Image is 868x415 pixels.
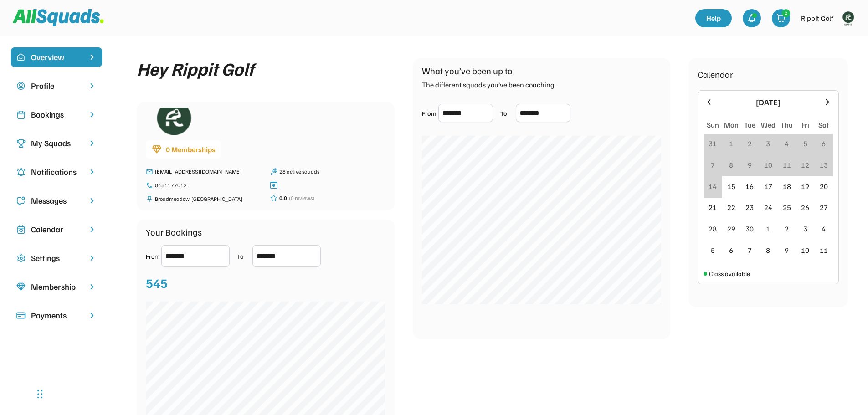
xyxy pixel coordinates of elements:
[146,225,202,239] div: Your Bookings
[500,108,514,118] div: To
[719,96,817,108] div: [DATE]
[87,225,97,234] img: chevron-right.svg
[727,223,735,234] div: 29
[766,223,770,234] div: 1
[711,159,715,170] div: 7
[146,251,159,261] div: From
[16,225,26,234] img: Icon%20copy%207.svg
[745,181,754,192] div: 16
[16,196,26,205] img: Icon%20copy%205.svg
[744,119,755,130] div: Tue
[820,181,828,192] div: 20
[155,168,261,176] div: [EMAIL_ADDRESS][DOMAIN_NAME]
[822,138,826,149] div: 6
[801,119,809,130] div: Fri
[87,110,97,119] img: chevron-right.svg
[16,82,26,91] img: user-circle.svg
[766,245,770,256] div: 8
[764,159,772,170] div: 10
[31,137,82,149] div: My Squads
[16,110,26,119] img: Icon%20copy%202.svg
[87,282,97,291] img: chevron-right.svg
[279,194,287,202] div: 0.0
[707,119,719,130] div: Sun
[783,202,791,213] div: 25
[748,138,752,149] div: 2
[803,138,807,149] div: 5
[820,159,828,170] div: 13
[31,252,82,264] div: Settings
[695,9,732,27] a: Help
[748,159,752,170] div: 9
[31,51,82,63] div: Overview
[801,181,809,192] div: 19
[729,138,733,149] div: 1
[155,195,261,203] div: Broadmeadow, [GEOGRAPHIC_DATA]
[785,138,789,149] div: 4
[745,202,754,213] div: 23
[422,64,513,77] div: What you’ve been up to
[711,245,715,256] div: 5
[748,245,752,256] div: 7
[727,181,735,192] div: 15
[146,273,168,292] div: 545
[781,119,793,130] div: Thu
[31,223,82,236] div: Calendar
[289,194,314,202] div: (0 reviews)
[761,119,776,130] div: Wed
[698,67,733,81] div: Calendar
[16,254,26,263] img: Icon%20copy%2016.svg
[783,159,791,170] div: 11
[818,119,829,130] div: Sat
[709,202,717,213] div: 21
[422,79,556,90] div: The different squads you’ve been coaching.
[785,245,789,256] div: 9
[155,181,261,190] div: 0451177012
[776,14,786,23] img: shopping-cart-01%20%281%29.svg
[87,168,97,176] img: chevron-right.svg
[782,10,790,16] div: 2
[146,108,200,135] img: Rippitlogov2_green.png
[747,14,756,23] img: bell-03%20%281%29.svg
[709,223,717,234] div: 28
[801,202,809,213] div: 26
[166,144,216,155] div: 0 Memberships
[820,202,828,213] div: 27
[709,269,750,278] div: Class available
[724,119,739,130] div: Mon
[820,245,828,256] div: 11
[839,9,857,27] img: Rippitlogov2_green.png
[87,254,97,262] img: chevron-right.svg
[16,168,26,177] img: Icon%20copy%204.svg
[801,159,809,170] div: 12
[31,166,82,178] div: Notifications
[764,202,772,213] div: 24
[137,58,254,78] div: Hey Rippit Golf
[422,108,437,118] div: From
[87,53,97,61] img: chevron-right%20copy%203.svg
[803,223,807,234] div: 3
[766,138,770,149] div: 3
[801,13,833,24] div: Rippit Golf
[709,138,717,149] div: 31
[785,223,789,234] div: 2
[31,80,82,92] div: Profile
[279,168,385,176] div: 28 active squads
[727,202,735,213] div: 22
[87,196,97,205] img: chevron-right.svg
[31,195,82,207] div: Messages
[801,245,809,256] div: 10
[822,223,826,234] div: 4
[783,181,791,192] div: 18
[709,181,717,192] div: 14
[16,282,26,292] img: Icon%20copy%208.svg
[729,245,733,256] div: 6
[764,181,772,192] div: 17
[237,251,251,261] div: To
[13,9,104,26] img: Squad%20Logo.svg
[16,139,26,148] img: Icon%20copy%203.svg
[16,53,26,62] img: home-smile.svg
[745,223,754,234] div: 30
[87,82,97,90] img: chevron-right.svg
[31,281,82,293] div: Membership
